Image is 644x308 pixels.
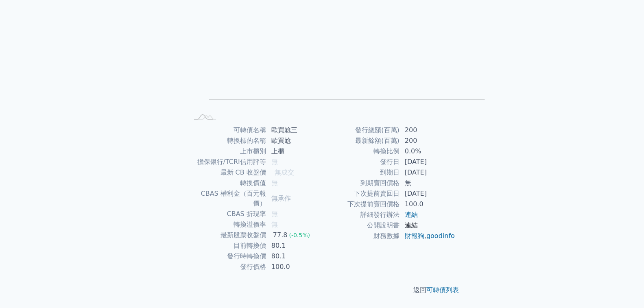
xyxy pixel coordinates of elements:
td: 發行日 [322,157,400,167]
td: 歐買尬三 [266,125,322,135]
span: 無 [271,158,278,166]
td: 轉換標的名稱 [189,135,266,146]
td: 發行時轉換價 [189,251,266,262]
td: , [400,231,456,241]
a: goodinfo [426,232,455,240]
td: [DATE] [400,157,456,167]
td: 轉換價值 [189,178,266,188]
span: 無承作 [271,194,291,202]
td: [DATE] [400,167,456,178]
td: 100.0 [266,262,322,272]
td: [DATE] [400,188,456,199]
a: 財報狗 [405,232,424,240]
td: 0.0% [400,146,456,157]
td: 上櫃 [266,146,322,157]
td: 最新 CB 收盤價 [189,167,266,178]
td: 發行總額(百萬) [322,125,400,135]
td: 無 [400,178,456,188]
a: 可轉債列表 [426,286,459,294]
td: 下次提前賣回價格 [322,199,400,210]
td: 到期賣回價格 [322,178,400,188]
td: CBAS 權利金（百元報價） [189,188,266,209]
td: CBAS 折現率 [189,209,266,219]
a: 連結 [405,211,418,218]
td: 80.1 [266,251,322,262]
td: 200 [400,135,456,146]
span: (-0.5%) [289,232,310,238]
td: 到期日 [322,167,400,178]
td: 最新餘額(百萬) [322,135,400,146]
td: 擔保銀行/TCRI信用評等 [189,157,266,167]
td: 100.0 [400,199,456,210]
p: 返回 [179,285,465,295]
span: 無 [271,179,278,187]
td: 公開說明書 [322,220,400,231]
g: Chart [202,14,485,111]
td: 上市櫃別 [189,146,266,157]
span: 無 [271,221,278,228]
a: 連結 [405,221,418,229]
span: 無成交 [275,168,294,176]
td: 財務數據 [322,231,400,241]
td: 轉換溢價率 [189,219,266,230]
td: 200 [400,125,456,135]
td: 最新股票收盤價 [189,230,266,240]
td: 目前轉換價 [189,240,266,251]
td: 下次提前賣回日 [322,188,400,199]
td: 可轉債名稱 [189,125,266,135]
td: 歐買尬 [266,135,322,146]
td: 發行價格 [189,262,266,272]
td: 轉換比例 [322,146,400,157]
td: 詳細發行辦法 [322,210,400,220]
div: 77.8 [271,230,289,240]
td: 80.1 [266,240,322,251]
span: 無 [271,210,278,218]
